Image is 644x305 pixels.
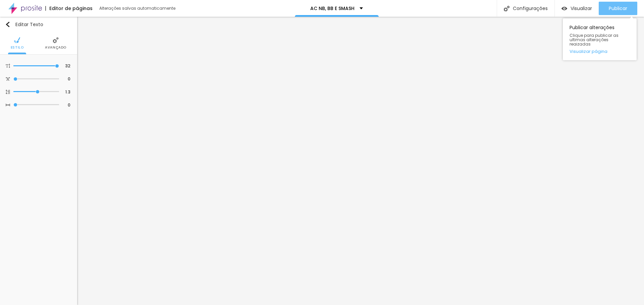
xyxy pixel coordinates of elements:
[77,17,644,305] iframe: Editor
[6,77,10,81] img: Icone
[6,64,10,68] img: Icone
[53,37,59,43] img: Icone
[570,49,630,54] a: Visualizar página
[6,103,10,107] img: Icone
[310,6,355,11] p: AC NB, BB E SMASH
[45,6,93,11] div: Editor de páginas
[6,90,10,94] img: Icone
[99,6,176,10] div: Alterações salvas automaticamente
[555,2,599,15] button: Visualizar
[609,6,627,11] span: Publicar
[5,22,10,27] img: Icone
[14,37,20,43] img: Icone
[11,46,24,49] span: Estilo
[570,33,630,47] span: Clique para publicar as ultimas alterações reaizadas
[5,22,43,27] div: Editar Texto
[599,2,637,15] button: Publicar
[563,18,637,60] div: Publicar alterações
[571,6,592,11] span: Visualizar
[504,6,509,11] img: Icone
[561,6,567,11] img: view-1.svg
[45,46,66,49] span: Avançado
